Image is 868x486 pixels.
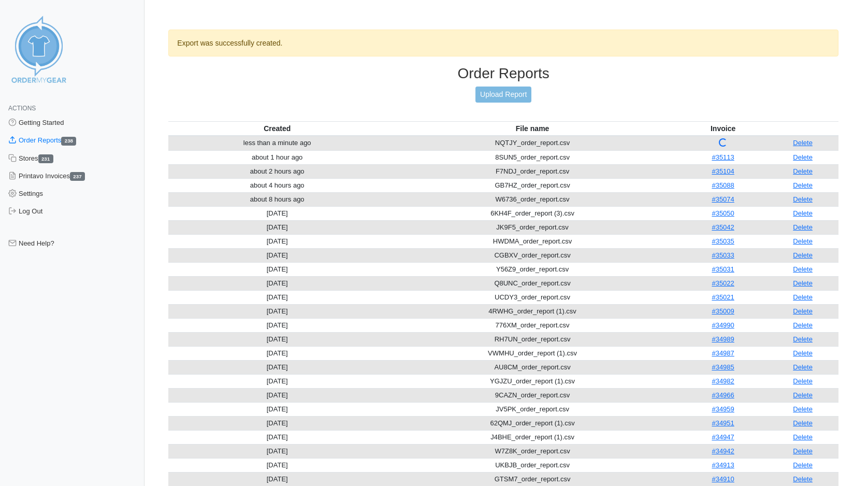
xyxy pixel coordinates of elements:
a: Delete [793,223,813,231]
td: W7Z8K_order_report.csv [386,444,679,458]
a: Delete [793,307,813,315]
a: Delete [793,195,813,203]
a: Delete [793,419,813,427]
a: Delete [793,181,813,189]
a: Delete [793,237,813,245]
a: Delete [793,363,813,371]
td: RH7UN_order_report.csv [386,332,679,346]
a: #35009 [712,307,734,315]
td: 6KH4F_order_report (3).csv [386,206,679,220]
a: #35035 [712,237,734,245]
td: [DATE] [168,234,386,248]
td: Y56Z9_order_report.csv [386,262,679,276]
td: 8SUN5_order_report.csv [386,150,679,164]
a: #34990 [712,321,734,329]
td: 776XM_order_report.csv [386,318,679,332]
td: [DATE] [168,444,386,458]
td: [DATE] [168,374,386,388]
div: Export was successfully created. [168,30,838,56]
td: [DATE] [168,346,386,360]
a: #34982 [712,377,734,385]
span: Actions [8,105,36,112]
th: File name [386,121,679,136]
td: [DATE] [168,290,386,304]
a: Delete [793,265,813,273]
td: [DATE] [168,416,386,430]
td: NQTJY_order_report.csv [386,136,679,151]
td: [DATE] [168,304,386,318]
a: #34989 [712,335,734,343]
a: #34913 [712,461,734,469]
td: F7NDJ_order_report.csv [386,164,679,178]
td: [DATE] [168,430,386,444]
a: Delete [793,139,813,147]
td: J4BHE_order_report (1).csv [386,430,679,444]
a: Delete [793,391,813,399]
a: Delete [793,447,813,455]
td: HWDMA_order_report.csv [386,234,679,248]
span: 231 [38,154,53,163]
a: Delete [793,209,813,217]
a: Delete [793,251,813,259]
a: Delete [793,293,813,301]
span: 237 [70,172,85,181]
td: about 8 hours ago [168,192,386,206]
td: CGBXV_order_report.csv [386,248,679,262]
a: Delete [793,279,813,287]
h3: Order Reports [168,65,838,82]
a: #35042 [712,223,734,231]
a: #34985 [712,363,734,371]
a: #35050 [712,209,734,217]
a: #35021 [712,293,734,301]
td: [DATE] [168,360,386,374]
td: [DATE] [168,206,386,220]
a: #34959 [712,405,734,413]
td: YGJZU_order_report (1).csv [386,374,679,388]
td: Q8UNC_order_report.csv [386,276,679,290]
td: [DATE] [168,332,386,346]
a: #34942 [712,447,734,455]
td: W6736_order_report.csv [386,192,679,206]
a: #34910 [712,475,734,483]
td: [DATE] [168,248,386,262]
td: about 2 hours ago [168,164,386,178]
td: JV5PK_order_report.csv [386,402,679,416]
a: Delete [793,377,813,385]
a: #35113 [712,153,734,161]
td: JK9F5_order_report.csv [386,220,679,234]
a: Delete [793,475,813,483]
a: Delete [793,433,813,441]
a: #35074 [712,195,734,203]
a: Delete [793,405,813,413]
td: VWMHU_order_report (1).csv [386,346,679,360]
th: Invoice [679,121,767,136]
td: 9CAZN_order_report.csv [386,388,679,402]
a: #34987 [712,349,734,357]
td: [DATE] [168,388,386,402]
a: #35104 [712,167,734,175]
td: [DATE] [168,276,386,290]
a: #35033 [712,251,734,259]
td: 4RWHG_order_report (1).csv [386,304,679,318]
td: 62QMJ_order_report (1).csv [386,416,679,430]
td: [DATE] [168,220,386,234]
td: [DATE] [168,402,386,416]
a: Delete [793,153,813,161]
a: #34966 [712,391,734,399]
td: UKBJB_order_report.csv [386,458,679,472]
td: GTSM7_order_report.csv [386,472,679,486]
td: [DATE] [168,472,386,486]
a: #35031 [712,265,734,273]
a: #35022 [712,279,734,287]
a: #34951 [712,419,734,427]
td: [DATE] [168,262,386,276]
a: Upload Report [475,87,531,103]
td: AU8CM_order_report.csv [386,360,679,374]
td: [DATE] [168,458,386,472]
td: [DATE] [168,318,386,332]
a: Delete [793,167,813,175]
td: UCDY3_order_report.csv [386,290,679,304]
td: about 1 hour ago [168,150,386,164]
a: #34947 [712,433,734,441]
a: Delete [793,461,813,469]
